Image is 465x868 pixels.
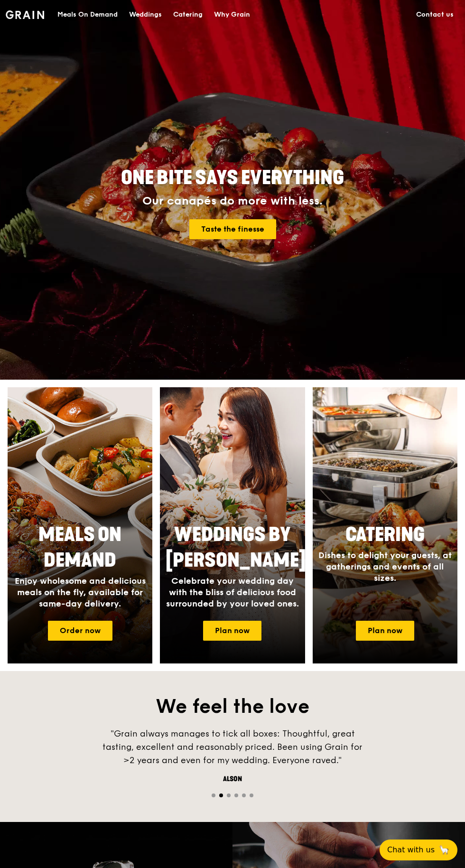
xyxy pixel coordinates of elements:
[123,0,167,29] a: Weddings
[387,844,435,856] span: Chat with us
[160,387,305,663] img: weddings-card.4f3003b8.jpg
[77,195,388,208] div: Our canapés do more with less.
[38,523,121,572] span: Meals On Demand
[8,387,152,663] img: meals-on-demand-card.d2b6f6db.png
[166,523,306,572] span: Weddings by [PERSON_NAME]
[227,793,231,797] span: Go to slide 3
[234,793,238,797] span: Go to slide 4
[15,576,146,609] span: Enjoy wholesome and delicious meals on the fly, available for same-day delivery.
[380,840,457,860] button: Chat with us🦙
[212,793,215,797] span: Go to slide 1
[90,775,375,784] div: Alson
[189,219,276,239] a: Taste the finesse
[160,387,305,663] a: Weddings by [PERSON_NAME]Celebrate your wedding day with the bliss of delicious food surrounded b...
[410,0,459,29] a: Contact us
[219,793,223,797] span: Go to slide 2
[57,0,118,29] div: Meals On Demand
[214,0,250,29] div: Why Grain
[208,0,256,29] a: Why Grain
[6,10,44,19] img: Grain
[8,387,152,663] a: Meals On DemandEnjoy wholesome and delicious meals on the fly, available for same-day delivery.Or...
[173,0,203,29] div: Catering
[203,621,261,641] a: Plan now
[313,387,457,663] a: CateringDishes to delight your guests, at gatherings and events of all sizes.Plan now
[250,793,253,797] span: Go to slide 6
[129,0,162,29] div: Weddings
[313,387,457,663] img: catering-card.e1cfaf3e.jpg
[242,793,246,797] span: Go to slide 5
[48,621,112,641] a: Order now
[166,576,299,609] span: Celebrate your wedding day with the bliss of delicious food surrounded by your loved ones.
[356,621,414,641] a: Plan now
[318,550,452,583] span: Dishes to delight your guests, at gatherings and events of all sizes.
[438,844,450,856] span: 🦙
[90,727,375,767] div: "Grain always manages to tick all boxes: Thoughtful, great tasting, excellent and reasonably pric...
[121,167,344,189] span: ONE BITE SAYS EVERYTHING
[167,0,208,29] a: Catering
[345,523,425,546] span: Catering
